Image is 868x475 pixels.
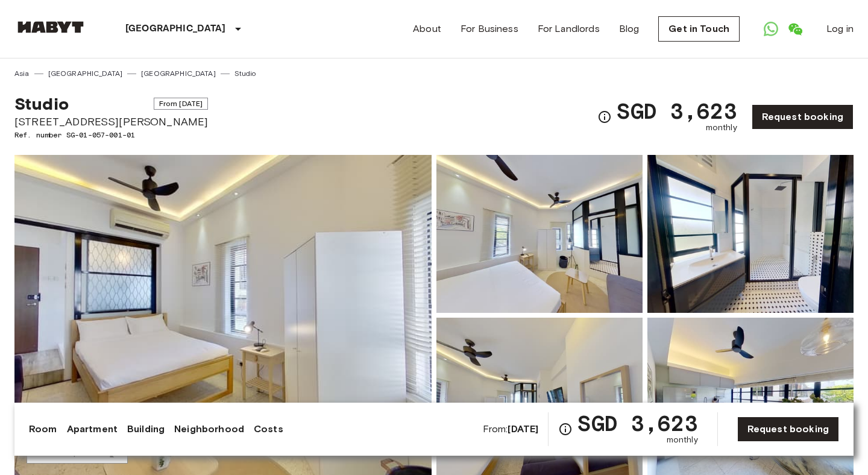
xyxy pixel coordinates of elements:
[141,68,216,79] a: [GEOGRAPHIC_DATA]
[558,422,573,436] svg: Check cost overview for full price breakdown. Please note that discounts apply to new joiners onl...
[14,21,87,33] img: Habyt
[254,422,283,436] a: Costs
[127,422,165,436] a: Building
[759,17,783,41] a: Open WhatsApp
[67,422,118,436] a: Apartment
[577,412,697,434] span: SGD 3,623
[538,22,600,36] a: For Landlords
[826,22,854,36] a: Log in
[14,114,208,130] span: [STREET_ADDRESS][PERSON_NAME]
[752,104,854,130] a: Request booking
[14,68,30,79] a: Asia
[619,22,640,36] a: Blog
[234,68,256,79] a: Studio
[174,422,244,436] a: Neighborhood
[706,122,737,134] span: monthly
[597,110,612,124] svg: Check cost overview for full price breakdown. Please note that discounts apply to new joiners onl...
[508,423,538,435] b: [DATE]
[14,130,208,140] span: Ref. number SG-01-057-001-01
[413,22,441,36] a: About
[29,422,57,436] a: Room
[125,22,226,36] p: [GEOGRAPHIC_DATA]
[436,155,643,313] img: Picture of unit SG-01-057-001-01
[461,22,518,36] a: For Business
[154,98,209,110] span: From [DATE]
[658,16,740,42] a: Get in Touch
[483,423,539,436] span: From:
[737,417,839,442] a: Request booking
[14,93,69,114] span: Studio
[617,100,737,122] span: SGD 3,623
[783,17,807,41] a: Open WeChat
[667,434,698,446] span: monthly
[647,155,854,313] img: Picture of unit SG-01-057-001-01
[48,68,123,79] a: [GEOGRAPHIC_DATA]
